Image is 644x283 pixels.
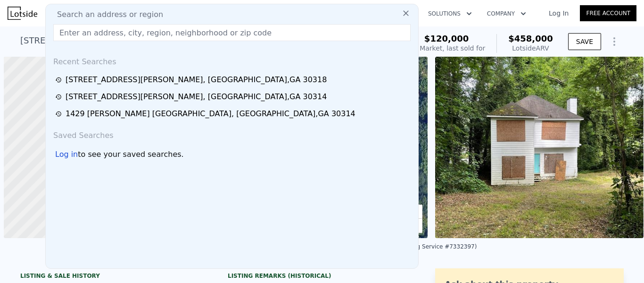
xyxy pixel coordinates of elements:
div: Recent Searches [50,49,414,71]
a: Free Account [580,5,636,21]
img: Sale: 20604226 Parcel: 12974342 [435,57,644,238]
div: 1429 [PERSON_NAME] [GEOGRAPHIC_DATA] , [GEOGRAPHIC_DATA] , GA 30314 [66,108,355,120]
button: SAVE [568,33,601,50]
div: LISTING & SALE HISTORY [20,272,209,282]
a: [STREET_ADDRESS][PERSON_NAME], [GEOGRAPHIC_DATA],GA 30314 [55,91,412,103]
div: Listing Remarks (Historical) [228,272,416,280]
button: Solutions [421,5,479,22]
span: $120,000 [424,34,469,43]
div: Saved Searches [50,122,414,145]
span: Search an address or region [50,9,163,20]
div: [STREET_ADDRESS][PERSON_NAME] , [GEOGRAPHIC_DATA] , GA 30314 [66,91,327,103]
img: Lotside [8,7,37,20]
a: [STREET_ADDRESS][PERSON_NAME], [GEOGRAPHIC_DATA],GA 30318 [55,74,412,86]
div: Lotside ARV [508,43,553,53]
div: [STREET_ADDRESS][PERSON_NAME] , [GEOGRAPHIC_DATA] , GA 30318 [20,34,317,47]
div: [STREET_ADDRESS][PERSON_NAME] , [GEOGRAPHIC_DATA] , GA 30318 [66,74,327,86]
input: Enter an address, city, region, neighborhood or zip code [53,24,411,41]
div: Off Market, last sold for [408,43,485,53]
a: 1429 [PERSON_NAME] [GEOGRAPHIC_DATA], [GEOGRAPHIC_DATA],GA 30314 [55,108,412,120]
button: Company [479,5,534,22]
button: Show Options [605,32,624,51]
div: Log in [55,149,78,160]
a: Log In [537,9,580,18]
span: $458,000 [508,34,553,43]
span: to see your saved searches. [78,149,183,160]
